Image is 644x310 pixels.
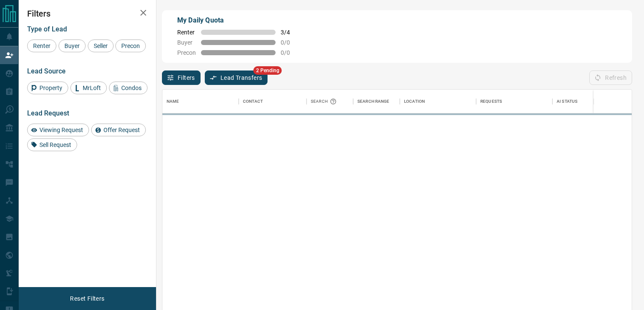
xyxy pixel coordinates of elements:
[118,42,143,49] span: Precon
[281,49,299,56] span: 0 / 0
[91,42,111,49] span: Seller
[36,85,65,91] span: Property
[167,90,179,113] div: Name
[27,124,89,136] div: Viewing Request
[239,90,307,113] div: Contact
[118,85,145,91] span: Condos
[400,90,476,113] div: Location
[177,29,196,36] span: Renter
[115,39,146,52] div: Precon
[109,82,148,94] div: Condos
[281,39,299,46] span: 0 / 0
[61,42,83,49] span: Buyer
[59,39,86,52] div: Buyer
[30,42,53,49] span: Renter
[27,25,67,33] span: Type of Lead
[27,109,69,117] span: Lead Request
[177,49,196,56] span: Precon
[27,82,68,94] div: Property
[404,90,425,113] div: Location
[177,15,299,25] p: My Daily Quota
[311,90,339,113] div: Search
[100,127,143,133] span: Offer Request
[27,67,66,75] span: Lead Source
[243,90,263,113] div: Contact
[254,66,282,75] span: 2 Pending
[353,90,400,113] div: Search Range
[357,90,390,113] div: Search Range
[64,291,110,306] button: Reset Filters
[36,141,74,148] span: Sell Request
[480,90,502,113] div: Requests
[27,8,148,19] h2: Filters
[162,90,239,113] div: Name
[80,85,104,91] span: MrLoft
[27,138,77,151] div: Sell Request
[476,90,552,113] div: Requests
[70,82,107,94] div: MrLoft
[177,39,196,46] span: Buyer
[27,39,56,52] div: Renter
[88,39,114,52] div: Seller
[91,124,146,136] div: Offer Request
[205,70,268,85] button: Lead Transfers
[36,127,86,133] span: Viewing Request
[162,70,201,85] button: Filters
[281,29,299,36] span: 3 / 4
[557,90,577,113] div: AI Status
